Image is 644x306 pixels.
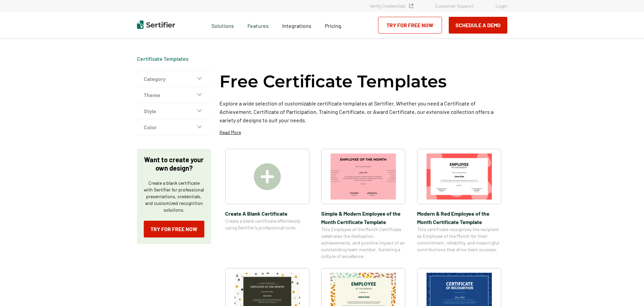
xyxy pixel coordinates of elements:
[417,149,501,260] a: Modern & Red Employee of the Month Certificate TemplateModern & Red Employee of the Month Certifi...
[137,20,175,29] img: Sertifier | Digital Credentialing Platform
[144,221,204,237] a: Try for Free Now
[427,154,492,200] img: Modern & Red Employee of the Month Certificate Template
[225,209,309,218] span: Create A Blank Certificate
[378,17,442,34] a: Try for Free Now
[325,21,341,29] a: Pricing
[137,71,211,87] button: Category
[254,163,281,190] img: Create A Blank Certificate
[225,218,309,231] span: Create a blank certificate effortlessly using Sertifier’s professional tools.
[321,226,405,260] span: This Employee of the Month Certificate celebrates the dedication, achievements, and positive impa...
[370,3,413,9] a: Verify Credentials
[321,209,405,226] span: Simple & Modern Employee of the Month Certificate Template
[325,23,341,29] span: Pricing
[282,23,311,29] span: Integrations
[137,55,189,62] span: Certificate Templates
[137,55,189,62] div: Breadcrumb
[321,149,405,260] a: Simple & Modern Employee of the Month Certificate TemplateSimple & Modern Employee of the Month C...
[219,129,241,136] p: Read More
[247,21,269,29] span: Features
[137,119,211,135] button: Color
[282,21,311,29] a: Integrations
[211,21,234,29] span: Solutions
[137,55,189,62] a: Certificate Templates
[144,156,204,172] p: Want to create your own design?
[417,226,501,253] span: This certificate recognizes the recipient as Employee of the Month for their commitment, reliabil...
[409,4,413,8] img: Verified
[144,180,204,213] p: Create a blank certificate with Sertifier for professional presentations, credentials, and custom...
[331,154,396,200] img: Simple & Modern Employee of the Month Certificate Template
[137,87,211,103] button: Theme
[435,3,474,9] a: Customer Support
[137,103,211,119] button: Style
[219,99,507,124] p: Explore a wide selection of customizable certificate templates at Sertifier. Whether you need a C...
[417,209,501,226] span: Modern & Red Employee of the Month Certificate Template
[496,3,507,9] a: Login
[219,71,447,92] h1: Free Certificate Templates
